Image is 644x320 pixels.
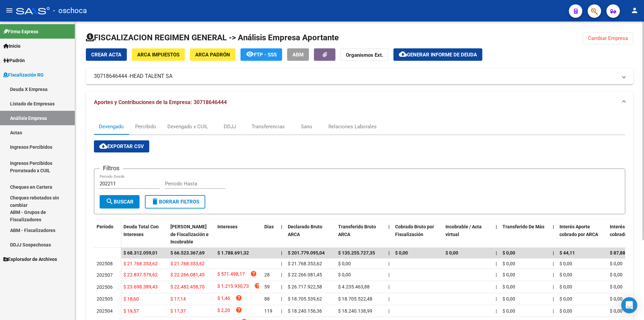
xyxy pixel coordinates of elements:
[250,270,257,277] i: help
[3,256,57,263] span: Explorador de Archivos
[496,224,497,229] span: |
[254,282,261,289] i: help
[217,250,249,256] span: $ 1.788.691,32
[292,52,304,58] span: ABM
[388,296,389,302] span: |
[86,32,339,43] h1: FISCALIZACION REGIMEN GENERAL -> Análisis Empresa Aportante
[502,284,515,289] span: $ 0,00
[502,224,544,229] span: Transferido De Más
[559,250,575,256] span: $ 44,11
[388,284,389,289] span: |
[170,261,205,266] span: $ 21.768.353,62
[99,142,107,150] mat-icon: cloud_download
[99,143,144,149] span: Exportar CSV
[94,140,149,152] button: Exportar CSV
[235,294,242,301] i: help
[281,224,282,229] span: |
[553,250,554,256] span: |
[168,220,215,249] datatable-header-cell: Deuda Bruta Neto de Fiscalización e Incobrable
[97,284,113,290] span: 202506
[502,296,515,302] span: $ 0,00
[393,48,482,61] button: Generar informe de deuda
[262,220,278,249] datatable-header-cell: Dias
[392,220,443,249] datatable-header-cell: Cobrado Bruto por Fiscalización
[553,272,554,277] span: |
[288,296,322,302] span: $ 18.705.539,62
[553,296,554,302] span: |
[610,308,623,314] span: $ 0,00
[559,284,572,289] span: $ 0,00
[170,224,209,245] span: [PERSON_NAME] de Fiscalización e Incobrable
[288,272,322,277] span: $ 22.266.081,45
[145,195,205,209] button: Borrar Filtros
[395,250,408,256] span: $ 0,00
[621,297,637,313] div: Open Intercom Messenger
[123,296,139,302] span: $ 18,60
[281,261,282,266] span: |
[388,272,389,277] span: |
[553,308,554,314] span: |
[123,224,159,237] span: Deuda Total Con Intereses
[288,224,322,237] span: Declarado Bruto ARCA
[97,296,113,302] span: 202505
[215,220,262,249] datatable-header-cell: Intereses
[246,50,254,58] mat-icon: remove_red_eye
[254,52,277,58] span: FTP - SSS
[288,284,322,289] span: $ 26.717.922,58
[224,123,236,130] div: DDJJ
[240,48,282,61] button: FTP - SSS
[278,220,285,249] datatable-header-cell: |
[53,3,87,18] span: - oschoca
[264,284,270,289] span: 59
[346,52,383,58] strong: Organismos Ext.
[170,250,205,256] span: $ 66.523.367,69
[559,224,598,237] span: Interés Aporte cobrado por ARCA
[553,284,554,289] span: |
[217,270,245,279] span: $ 571.498,17
[610,261,623,266] span: $ 0,00
[264,272,270,277] span: 28
[559,308,572,314] span: $ 0,00
[557,220,607,249] datatable-header-cell: Interés Aporte cobrado por ARCA
[338,272,351,277] span: $ 0,00
[86,48,127,61] button: Crear Acta
[132,48,185,61] button: ARCA Impuestos
[559,296,572,302] span: $ 0,00
[281,308,282,314] span: |
[445,224,482,237] span: Incobrable / Acta virtual
[3,57,25,64] span: Padrón
[301,123,312,130] div: Sano
[123,272,158,277] span: $ 22.837.579,62
[3,28,38,35] span: Firma Express
[217,282,249,291] span: $ 1.215.930,73
[338,284,370,289] span: $ 4.235.463,88
[502,308,515,314] span: $ 0,00
[86,68,633,84] mat-expansion-panel-header: 30718646444 -HEAD TALENT SA
[99,123,124,130] div: Devengado
[496,250,497,256] span: |
[588,35,628,41] span: Cambiar Empresa
[288,308,322,314] span: $ 18.240.156,36
[583,32,633,44] button: Cambiar Empresa
[123,284,158,289] span: $ 23.698.389,43
[388,224,390,229] span: |
[123,261,158,266] span: $ 21.768.353,62
[388,261,389,266] span: |
[502,261,515,266] span: $ 0,00
[338,250,375,256] span: $ 135.255.727,35
[285,220,335,249] datatable-header-cell: Declarado Bruto ARCA
[338,224,376,237] span: Transferido Bruto ARCA
[399,50,407,58] mat-icon: cloud_download
[151,199,199,205] span: Borrar Filtros
[123,250,158,256] span: $ 68.312.059,01
[170,272,205,277] span: $ 22.266.081,45
[135,123,156,130] div: Percibido
[100,164,123,173] h3: Filtros
[94,220,121,248] datatable-header-cell: Período
[190,48,235,61] button: ARCA Padrón
[338,296,372,302] span: $ 18.705.522,48
[97,308,113,314] span: 202504
[610,296,623,302] span: $ 0,00
[130,73,172,80] span: HEAD TALENT SA
[97,261,113,266] span: 202508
